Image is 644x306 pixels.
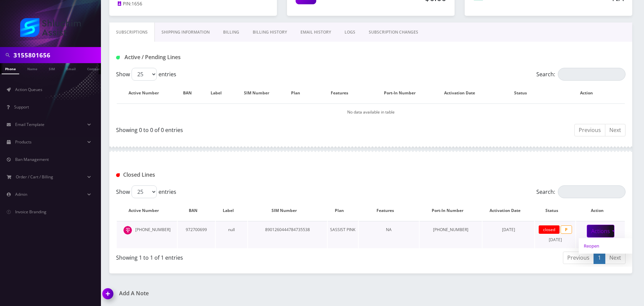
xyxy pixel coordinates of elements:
[216,23,246,42] a: Billing
[132,1,142,7] span: 1656
[576,201,625,220] th: Action : activate to sort column ascending
[558,68,625,81] input: Search:
[116,251,366,262] div: Showing 1 to 1 of 1 entries
[155,23,216,42] a: Shipping Information
[116,173,120,177] img: Closed Lines
[294,23,338,42] a: EMAIL HISTORY
[123,226,132,234] img: t_img.png
[482,201,534,220] th: Activation Date: activate to sort column ascending
[117,103,625,121] td: No data available in table
[2,63,19,74] a: Phone
[117,83,177,103] th: Active Number: activate to sort column ascending
[178,201,215,220] th: BAN: activate to sort column ascending
[132,68,157,81] select: Showentries
[536,185,625,198] label: Search:
[178,221,215,248] td: 972700699
[216,221,247,248] td: null
[286,83,312,103] th: Plan: activate to sort column ascending
[15,139,32,145] span: Products
[84,63,106,74] a: Company
[563,252,594,264] a: Previous
[116,172,279,178] h1: Closed Lines
[24,63,41,74] a: Name
[15,191,27,197] span: Admin
[328,201,358,220] th: Plan: activate to sort column ascending
[359,201,419,220] th: Features: activate to sort column ascending
[587,225,614,237] a: Actions
[13,49,99,61] input: Search in Company
[579,241,633,251] a: Reopen
[235,83,285,103] th: SIM Number: activate to sort column ascending
[605,252,625,264] a: Next
[558,185,625,198] input: Search:
[109,23,155,42] a: Subscriptions
[561,225,572,234] span: P
[246,23,294,42] a: Billing History
[420,201,482,220] th: Port-In Number: activate to sort column ascending
[502,227,515,232] span: [DATE]
[63,63,79,74] a: Email
[420,221,482,248] td: [PHONE_NUMBER]
[216,201,247,220] th: Label: activate to sort column ascending
[132,185,157,198] select: Showentries
[535,221,575,248] td: [DATE]
[248,201,327,220] th: SIM Number: activate to sort column ascending
[374,83,432,103] th: Port-In Number: activate to sort column ascending
[118,1,132,7] a: PIN:
[15,209,46,215] span: Invoice Branding
[116,185,176,198] label: Show entries
[116,123,366,134] div: Showing 0 to 0 of 0 entries
[433,83,493,103] th: Activation Date: activate to sort column ascending
[16,174,53,180] span: Order / Cart / Billing
[535,201,575,220] th: Status: activate to sort column ascending
[338,23,362,42] a: LOGS
[359,221,419,248] td: NA
[116,56,120,59] img: Active / Pending Lines
[116,54,279,60] h1: Active / Pending Lines
[594,252,605,264] a: 1
[313,83,373,103] th: Features: activate to sort column ascending
[574,124,605,136] a: Previous
[205,83,234,103] th: Label: activate to sort column ascending
[328,221,358,248] td: SASSIST PINK
[15,122,44,127] span: Email Template
[178,83,204,103] th: BAN: activate to sort column ascending
[536,68,625,81] label: Search:
[362,23,425,42] a: SUBSCRIPTION CHANGES
[45,63,58,74] a: SIM
[15,157,49,162] span: Ban Management
[554,83,625,103] th: Action: activate to sort column ascending
[494,83,554,103] th: Status: activate to sort column ascending
[20,18,81,37] img: Shluchim Assist
[117,201,177,220] th: Active Number: activate to sort column descending
[14,104,29,110] span: Support
[116,68,176,81] label: Show entries
[539,225,560,234] span: closed
[248,221,327,248] td: 8901260444784735538
[117,221,177,248] td: [PHONE_NUMBER]
[15,87,42,92] span: Action Queues
[605,124,625,136] a: Next
[103,290,366,297] a: Add A Note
